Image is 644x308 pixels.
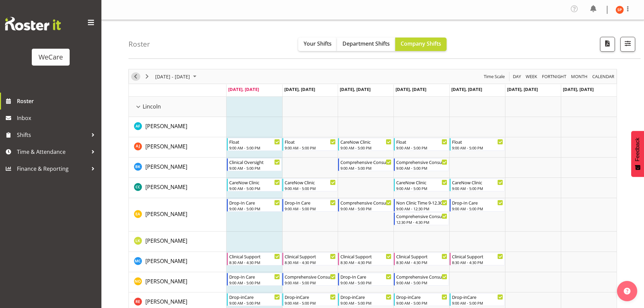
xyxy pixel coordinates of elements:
div: Rachel Els"s event - Drop-inCare Begin From Tuesday, September 2, 2025 at 9:00:00 AM GMT+12:00 En... [282,293,337,306]
div: Non Clinic Time 9-12.30 [396,199,447,206]
div: 8:30 AM - 4:30 PM [285,260,336,265]
button: Filter Shifts [620,37,635,52]
div: Natasha Ottley"s event - Drop-In Care Begin From Wednesday, September 3, 2025 at 9:00:00 AM GMT+1... [338,273,393,286]
div: 9:00 AM - 5:00 PM [229,280,280,285]
span: Time Scale [483,72,505,81]
div: Clinical Oversight [229,159,280,165]
span: Lincoln [143,102,161,111]
div: Mary Childs"s event - Clinical Support Begin From Tuesday, September 2, 2025 at 8:30:00 AM GMT+12... [282,253,337,265]
div: Ena Advincula"s event - Drop-In Care Begin From Friday, September 5, 2025 at 9:00:00 AM GMT+12:00... [450,199,505,212]
div: Drop-In Care [452,199,503,206]
td: Amy Johannsen resource [129,137,226,158]
div: Drop-inCare [285,293,336,300]
div: Next [141,69,153,84]
div: 8:30 AM - 4:30 PM [340,260,391,265]
div: Ena Advincula"s event - Drop-In Care Begin From Monday, September 1, 2025 at 9:00:00 AM GMT+12:00... [227,199,282,212]
div: 9:00 AM - 5:00 PM [285,300,336,306]
button: Next [143,72,152,81]
div: Comprehensive Consult [396,273,447,280]
div: Clinical Support [452,253,503,260]
div: Rachel Els"s event - Drop-inCare Begin From Friday, September 5, 2025 at 9:00:00 AM GMT+12:00 End... [450,293,505,306]
span: Month [570,72,588,81]
div: Drop-inCare [396,293,447,300]
span: Time & Attendance [17,147,88,157]
a: [PERSON_NAME] [145,210,187,218]
div: Natasha Ottley"s event - Comprehensive Consult Begin From Tuesday, September 2, 2025 at 9:00:00 A... [282,273,337,286]
div: Rachel Els"s event - Drop-inCare Begin From Thursday, September 4, 2025 at 9:00:00 AM GMT+12:00 E... [394,293,449,306]
td: Mary Childs resource [129,252,226,272]
div: CareNow Clinic [285,179,336,186]
div: 9:00 AM - 5:00 PM [229,165,280,171]
div: 9:00 AM - 5:00 PM [340,206,391,211]
div: Ena Advincula"s event - Drop-In Care Begin From Tuesday, September 2, 2025 at 9:00:00 AM GMT+12:0... [282,199,337,212]
span: Feedback [635,138,641,161]
span: [DATE], [DATE] [340,86,371,92]
div: Float [396,138,447,145]
div: Previous [130,69,141,84]
div: Drop-inCare [452,293,503,300]
div: Clinical Support [229,253,280,260]
button: Month [591,72,616,81]
button: September 01 - 07, 2025 [154,72,199,81]
button: Your Shifts [298,38,337,51]
div: Amy Johannsen"s event - Float Begin From Friday, September 5, 2025 at 9:00:00 AM GMT+12:00 Ends A... [450,138,505,151]
span: Week [525,72,538,81]
div: Rachel Els"s event - Drop-inCare Begin From Monday, September 1, 2025 at 9:00:00 AM GMT+12:00 End... [227,293,282,306]
div: Charlotte Courtney"s event - CareNow Clinic Begin From Monday, September 1, 2025 at 9:00:00 AM GM... [227,179,282,191]
button: Previous [131,72,140,81]
div: CareNow Clinic [229,179,280,186]
div: 8:30 AM - 4:30 PM [396,260,447,265]
div: Float [452,138,503,145]
span: [PERSON_NAME] [145,143,187,150]
td: Charlotte Courtney resource [129,178,226,198]
div: Brian Ko"s event - Clinical Oversight Begin From Monday, September 1, 2025 at 9:00:00 AM GMT+12:0... [227,158,282,171]
span: [PERSON_NAME] [145,210,187,218]
div: Rachel Els"s event - Drop-inCare Begin From Wednesday, September 3, 2025 at 9:00:00 AM GMT+12:00 ... [338,293,393,306]
div: Drop-In Care [229,199,280,206]
div: 9:00 AM - 5:00 PM [396,165,447,171]
div: Natasha Ottley"s event - Drop-In Care Begin From Monday, September 1, 2025 at 9:00:00 AM GMT+12:0... [227,273,282,286]
div: Drop-inCare [340,293,391,300]
div: Drop-inCare [229,293,280,300]
h4: Roster [128,40,150,48]
span: [PERSON_NAME] [145,298,187,305]
span: [PERSON_NAME] [145,163,187,170]
div: Ena Advincula"s event - Comprehensive Consult Begin From Thursday, September 4, 2025 at 12:30:00 ... [394,212,449,225]
span: [DATE], [DATE] [284,86,315,92]
div: 9:00 AM - 5:00 PM [452,206,503,211]
div: Mary Childs"s event - Clinical Support Begin From Wednesday, September 3, 2025 at 8:30:00 AM GMT+... [338,253,393,265]
div: Comprehensive Consult [396,213,447,219]
div: Ena Advincula"s event - Non Clinic Time 9-12.30 Begin From Thursday, September 4, 2025 at 9:00:00... [394,199,449,212]
div: Comprehensive Consult [340,159,391,165]
span: Department Shifts [342,40,390,47]
span: [DATE], [DATE] [228,86,259,92]
a: [PERSON_NAME] [145,298,187,306]
div: 9:00 AM - 5:00 PM [285,186,336,191]
div: 9:00 AM - 5:00 PM [340,165,391,171]
div: 9:00 AM - 5:00 PM [229,206,280,211]
div: Mary Childs"s event - Clinical Support Begin From Thursday, September 4, 2025 at 8:30:00 AM GMT+1... [394,253,449,265]
span: Day [512,72,522,81]
div: 9:00 AM - 5:00 PM [229,186,280,191]
div: Amy Johannsen"s event - Float Begin From Monday, September 1, 2025 at 9:00:00 AM GMT+12:00 Ends A... [227,138,282,151]
div: 9:00 AM - 5:00 PM [452,145,503,150]
a: [PERSON_NAME] [145,237,187,245]
div: 9:00 AM - 5:00 PM [452,300,503,306]
span: calendar [592,72,615,81]
td: Liandy Kritzinger resource [129,232,226,252]
div: Comprehensive Consult [396,159,447,165]
button: Time Scale [483,72,506,81]
span: Fortnight [541,72,567,81]
button: Timeline Month [570,72,589,81]
div: Charlotte Courtney"s event - CareNow Clinic Begin From Friday, September 5, 2025 at 9:00:00 AM GM... [450,179,505,191]
span: [PERSON_NAME] [145,257,187,265]
a: [PERSON_NAME] [145,183,187,191]
div: 9:00 AM - 5:00 PM [452,186,503,191]
div: 9:00 AM - 5:00 PM [340,145,391,150]
div: 9:00 AM - 5:00 PM [285,280,336,285]
div: 9:00 AM - 5:00 PM [396,145,447,150]
button: Company Shifts [395,38,447,51]
span: [PERSON_NAME] [145,278,187,285]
